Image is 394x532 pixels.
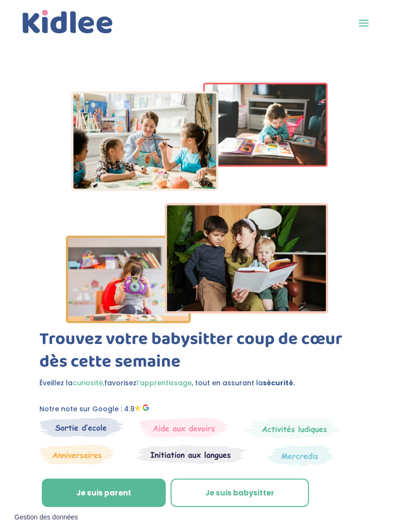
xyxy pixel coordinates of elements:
[268,444,332,467] img: Thematique
[171,479,309,507] a: Je suis babysitter
[42,479,166,507] a: Je suis parent
[136,378,192,388] span: l’apprentissage
[39,404,355,415] p: Notre note sur Google : 4.9
[39,328,355,378] h1: Trouvez votre babysitter coup de cœur dès cette semaine
[244,418,339,440] img: Mercredi
[73,378,104,388] span: curiosité,
[9,507,84,528] button: Gestion des données
[263,378,295,388] strong: sécurité.
[14,513,78,522] span: Gestion des données
[39,444,114,465] img: Anniversaire
[39,378,355,389] p: Éveillez la favorisez , tout en assurant la
[136,444,246,465] img: Atelier thematique
[66,316,328,326] picture: Imgs-2
[39,418,123,437] img: Sortie decole
[139,418,229,438] img: weekends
